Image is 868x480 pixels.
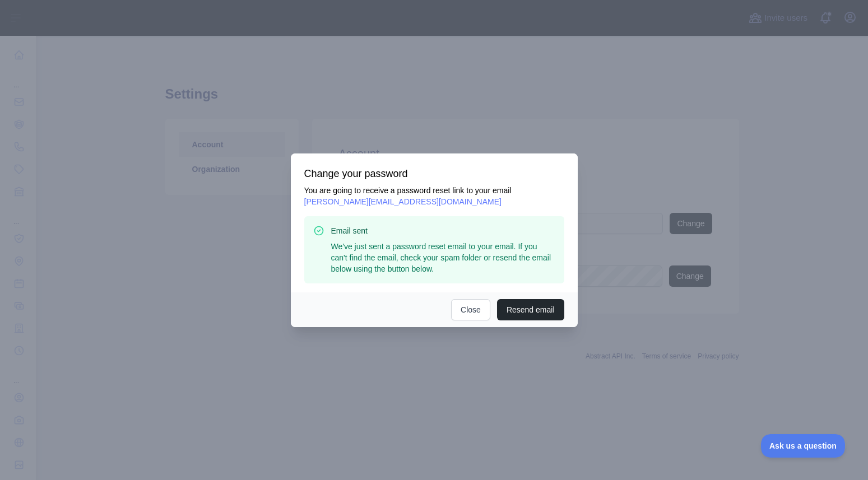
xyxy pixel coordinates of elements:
h3: Email sent [331,225,555,236]
button: Close [451,299,490,320]
p: We've just sent a password reset email to your email. If you can't find the email, check your spa... [331,241,555,274]
span: [PERSON_NAME][EMAIL_ADDRESS][DOMAIN_NAME] [304,197,502,206]
p: You are going to receive a password reset link to your email [304,185,564,207]
h3: Change your password [304,167,564,180]
iframe: Toggle Customer Support [761,434,846,458]
button: Resend email [497,299,564,320]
